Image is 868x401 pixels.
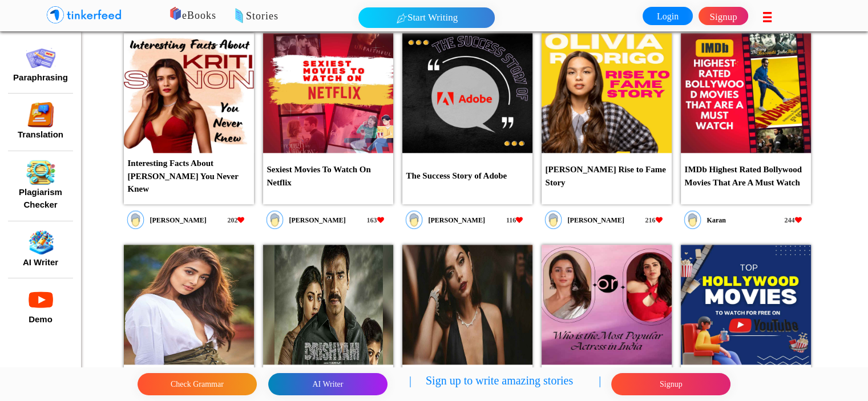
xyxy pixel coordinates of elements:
[263,301,393,399] a: Life Lessons To learn from the movie Drishyam
[409,372,601,396] p: | Sign up to write amazing stories |
[358,7,495,28] button: Start Writing
[542,33,672,153] img: 3004.png
[402,33,532,153] img: 3005.png
[263,160,393,192] p: Sexiest Movies To Watch On Netflix
[611,373,730,395] button: Signup
[25,313,56,327] button: Demo
[19,256,62,270] button: AI Writer
[138,373,257,395] button: Check Grammar
[701,210,730,220] p: Karan
[26,230,55,256] img: 1.png
[10,71,71,85] button: Paraphrasing
[542,90,672,188] a: [PERSON_NAME] Rise to Fame Story
[423,210,490,220] p: [PERSON_NAME]
[402,245,532,364] img: 2999.png
[776,215,810,232] div: 244
[127,210,144,229] img: profile_icon.png
[402,166,532,186] p: The Success Story of Adobe
[263,245,393,364] img: 3000.png
[643,7,692,25] a: Login
[26,45,55,71] img: paraphrase.png
[542,245,672,364] img: 2997.png
[405,210,423,229] img: profile_icon.png
[144,210,211,220] p: [PERSON_NAME]
[636,215,671,232] div: 216
[124,33,254,153] img: 3007.png
[542,160,672,192] p: [PERSON_NAME] Rise to Fame Story
[26,102,55,128] img: translate%20icon.png
[14,128,67,142] button: Translation
[681,90,811,188] a: IMDb Highest Rated Bollywood Movies That Are A Must Watch
[497,215,531,232] div: 116
[124,153,254,199] p: Interesting Facts About [PERSON_NAME] You Never Knew
[26,160,55,185] img: 2.png
[124,90,254,201] a: Interesting Facts About [PERSON_NAME] You Never Knew
[358,215,392,232] div: 163
[263,90,393,188] a: Sexiest Movies To Watch On Netflix
[681,160,811,192] p: IMDb Highest Rated Bollywood Movies That Are A Must Watch
[402,301,532,399] a: Everything You Need to Know About [PERSON_NAME]
[681,33,811,153] img: 3003.png
[219,215,253,232] div: 202
[542,301,672,399] a: Top 10 Most Popular Actress in [GEOGRAPHIC_DATA]
[268,373,387,395] button: AI Writer
[402,90,532,175] a: The Success Story of Adobe
[544,210,562,229] img: profile_icon.png
[284,210,350,220] p: [PERSON_NAME]
[684,210,701,229] img: profile_icon.png
[124,245,254,364] img: 3001.png
[263,33,393,153] img: 3006.png
[562,210,629,220] p: [PERSON_NAME]
[199,9,581,25] p: Stories
[124,301,254,399] a: Life lessons to learn from [PERSON_NAME]
[266,210,284,229] img: profile_icon.png
[681,245,811,364] img: 2995.png
[699,7,748,25] a: Signup
[681,301,811,399] a: Top Hollywood Movies To Watch For Free on Youtube
[154,8,536,24] p: eBooks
